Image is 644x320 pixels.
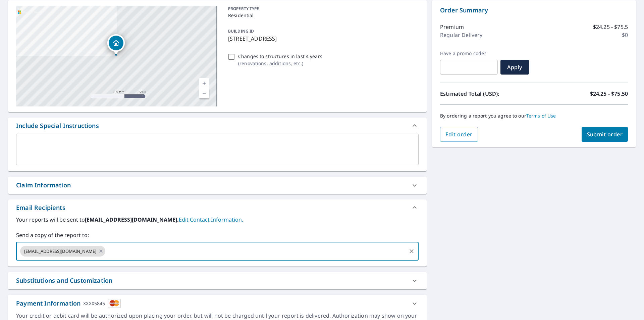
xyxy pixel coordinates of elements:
p: Residential [228,12,416,19]
p: $0 [622,31,628,39]
b: [EMAIL_ADDRESS][DOMAIN_NAME]. [85,216,179,223]
p: Order Summary [440,6,628,15]
div: Substitutions and Customization [8,272,427,289]
p: Changes to structures in last 4 years [238,53,322,60]
div: Claim Information [8,177,427,194]
label: Have a promo code? [440,50,498,56]
p: $24.25 - $75.5 [593,23,628,31]
label: Your reports will be sent to [16,216,419,224]
button: Submit order [582,127,628,142]
div: Payment Information [16,299,121,308]
div: Substitutions and Customization [16,276,112,285]
p: By ordering a report you agree to our [440,113,628,119]
div: Include Special Instructions [16,121,99,130]
a: Current Level 17, Zoom In [199,78,209,88]
button: Clear [407,246,416,256]
p: ( renovations, additions, etc. ) [238,60,322,67]
div: Payment InformationXXXX5845cardImage [8,295,427,312]
div: Include Special Instructions [8,118,427,134]
p: Regular Delivery [440,31,482,39]
a: Current Level 17, Zoom Out [199,88,209,98]
p: Premium [440,23,464,31]
button: Edit order [440,127,478,142]
p: [STREET_ADDRESS] [228,35,416,43]
div: Dropped pin, building 1, Residential property, 3308 BLOSSOM CRT ABBOTSFORD BC V3G2Y5 [107,34,125,55]
div: Email Recipients [8,199,427,216]
p: PROPERTY TYPE [228,6,416,12]
div: Email Recipients [16,203,65,212]
p: BUILDING ID [228,28,254,34]
span: Edit order [445,131,473,138]
button: Apply [500,60,529,75]
div: [EMAIL_ADDRESS][DOMAIN_NAME] [20,246,105,257]
p: Estimated Total (USD): [440,90,534,98]
div: XXXX5845 [83,299,105,308]
span: Submit order [587,131,623,138]
a: EditContactInfo [179,216,243,223]
div: Claim Information [16,181,71,190]
span: [EMAIL_ADDRESS][DOMAIN_NAME] [20,248,100,255]
label: Send a copy of the report to: [16,231,419,239]
a: Terms of Use [526,112,556,119]
span: Apply [506,63,524,71]
img: cardImage [108,299,121,308]
p: $24.25 - $75.50 [590,90,628,98]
